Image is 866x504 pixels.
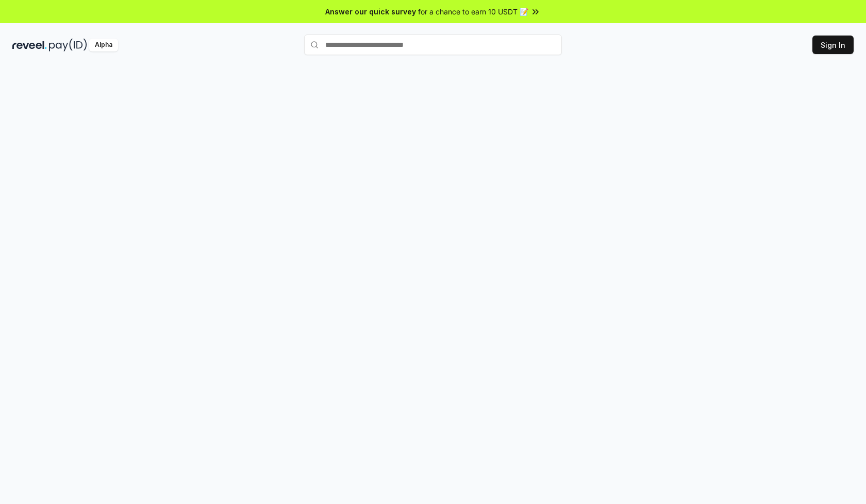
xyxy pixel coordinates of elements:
[89,39,118,51] div: Alpha
[49,39,87,51] img: pay_id
[12,39,47,51] img: reveel_dark
[812,36,854,54] button: Sign In
[418,6,528,17] span: for a chance to earn 10 USDT 📝
[325,6,416,17] span: Answer our quick survey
